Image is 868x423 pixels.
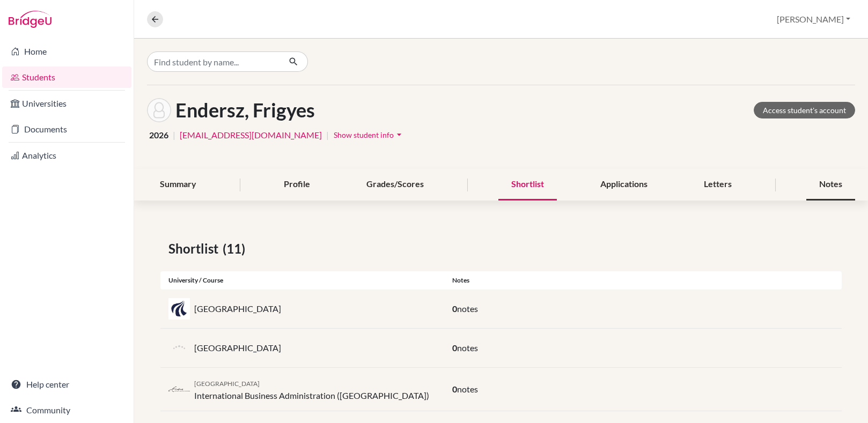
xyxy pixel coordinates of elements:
span: 0 [452,384,457,394]
span: (11) [223,239,249,258]
a: Analytics [2,145,131,166]
a: Home [2,41,131,62]
h1: Endersz, Frigyes [175,99,315,122]
span: notes [457,384,478,394]
span: 0 [452,343,457,353]
input: Find student by name... [147,51,280,72]
div: International Business Administration ([GEOGRAPHIC_DATA]) [194,376,429,402]
a: Documents [2,118,131,140]
span: [GEOGRAPHIC_DATA] [194,380,260,388]
div: University / Course [160,276,444,285]
a: Access student's account [754,102,855,118]
span: notes [457,303,478,314]
img: nl_eur_4vlv7oka.png [168,385,190,394]
i: arrow_drop_down [394,129,404,140]
a: Students [2,66,131,88]
p: [GEOGRAPHIC_DATA] [194,342,281,354]
span: 0 [452,303,457,314]
div: Profile [271,169,323,201]
span: Show student info [334,130,394,139]
img: Bridge-U [9,11,52,28]
button: [PERSON_NAME] [772,9,855,29]
div: Notes [444,276,842,285]
div: Notes [806,169,855,201]
span: | [326,129,329,142]
a: [EMAIL_ADDRESS][DOMAIN_NAME] [180,129,322,142]
a: Community [2,399,131,421]
span: 2026 [149,129,168,142]
img: default-university-logo-42dd438d0b49c2174d4c41c49dcd67eec2da6d16b3a2f6d5de70cc347232e317.png [168,337,190,359]
span: notes [457,343,478,353]
img: dk_aau_fc_r9inu.png [168,298,190,320]
span: Shortlist [168,239,223,258]
img: Frigyes Endersz's avatar [147,98,171,122]
a: Universities [2,93,131,114]
div: Shortlist [498,169,557,201]
button: Show student infoarrow_drop_down [333,127,405,143]
div: Summary [147,169,209,201]
div: Grades/Scores [354,169,437,201]
a: Help center [2,374,131,395]
p: [GEOGRAPHIC_DATA] [194,302,281,315]
div: Letters [691,169,745,201]
div: Applications [587,169,660,201]
span: | [173,129,175,142]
